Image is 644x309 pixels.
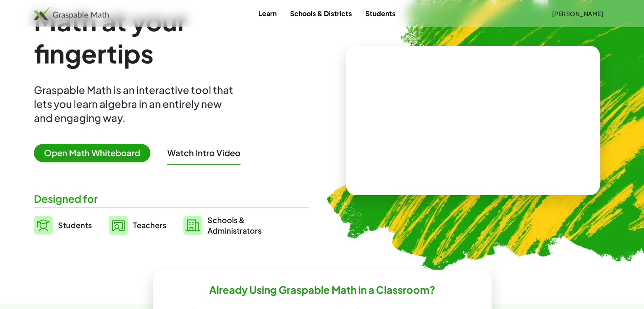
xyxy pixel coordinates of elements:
a: Teachers [109,215,166,236]
h1: Math at your fingertips [34,5,303,69]
img: svg%3e [109,216,128,235]
a: Students [359,6,402,21]
img: svg%3e [34,216,53,235]
span: Schools & Administrators [207,215,262,236]
a: Learn [252,6,283,21]
a: Open Math Whiteboard [34,149,157,158]
button: Watch Intro Video [167,147,240,158]
div: Designed for [34,192,309,206]
h2: Already Using Graspable Math in a Classroom? [209,283,435,296]
a: Schools &Administrators [183,215,262,236]
a: Students [34,215,92,236]
span: Open Math Whiteboard [34,144,150,162]
button: [PERSON_NAME] [545,6,610,21]
span: Teachers [133,220,166,230]
span: [PERSON_NAME] [552,10,603,17]
div: Graspable Math is an interactive tool that lets you learn algebra in an entirely new and engaging... [34,83,237,125]
video: What is this? This is dynamic math notation. Dynamic math notation plays a central role in how Gr... [409,89,536,152]
a: Schools & Districts [283,6,359,21]
span: Students [58,220,92,230]
img: svg%3e [183,216,202,235]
